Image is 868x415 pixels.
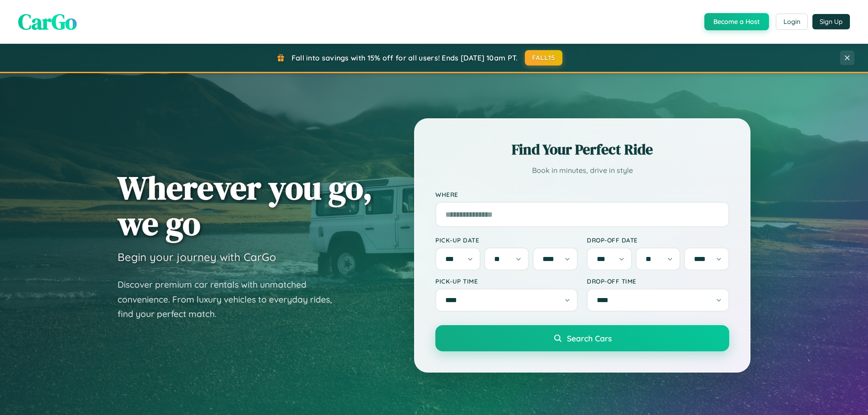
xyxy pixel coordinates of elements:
label: Drop-off Date [587,236,729,244]
p: Book in minutes, drive in style [435,164,729,177]
span: Fall into savings with 15% off for all users! Ends [DATE] 10am PT. [292,53,518,62]
label: Pick-up Time [435,277,578,285]
button: Search Cars [435,325,729,351]
p: Discover premium car rentals with unmatched convenience. From luxury vehicles to everyday rides, ... [118,277,344,322]
button: Sign Up [812,14,850,29]
button: Become a Host [704,13,769,30]
h3: Begin your journey with CarGo [118,250,276,264]
label: Drop-off Time [587,277,729,285]
span: CarGo [18,7,77,37]
h2: Find Your Perfect Ride [435,140,729,159]
span: Search Cars [567,333,612,343]
h1: Wherever you go, we go [118,170,373,241]
button: Login [776,14,808,30]
label: Pick-up Date [435,236,578,244]
label: Where [435,191,729,198]
button: FALL15 [525,50,563,65]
